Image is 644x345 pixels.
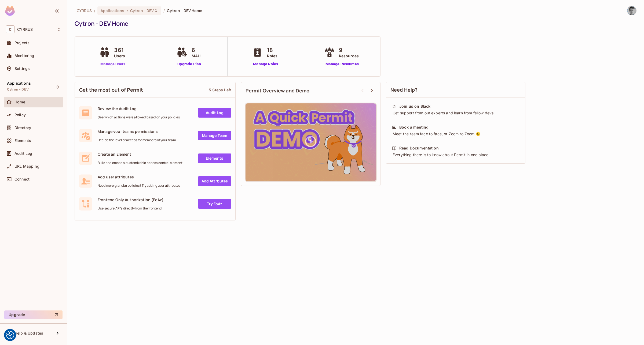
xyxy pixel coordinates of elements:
span: Connect [14,177,30,181]
span: Get the most out of Permit [79,87,143,93]
span: Elements [14,138,31,143]
a: Manage Team [198,131,231,140]
span: Cytron - DEV [130,8,154,13]
img: SReyMgAAAABJRU5ErkJggg== [5,6,15,16]
span: Decide the level of access for members of your team [98,138,176,142]
img: Vladimír Krejsa [627,6,636,15]
span: 18 [267,46,277,54]
span: Policy [14,113,26,117]
a: Manage Resources [323,61,361,67]
a: Try FoAz [198,199,231,209]
span: Roles [267,53,277,59]
span: Manage your teams permissions [98,129,176,134]
a: Audit Log [198,108,231,118]
div: 5 Steps Left [209,87,231,92]
span: Resources [339,53,359,59]
span: C [6,25,14,33]
div: Meet the team face to face, or Zoom to Zoom 😉 [392,131,519,137]
span: Directory [14,126,31,130]
span: Settings [14,66,30,71]
span: 9 [339,46,359,54]
span: Add user attributes [98,174,180,179]
a: Elements [198,153,231,163]
a: Manage Roles [251,61,280,67]
span: MAU [192,53,200,59]
span: Frontend Only Authorization (FoAz) [98,197,163,202]
img: Revisit consent button [6,331,14,339]
span: Applications [101,8,125,13]
span: Cytron - DEV Home [167,8,202,13]
span: Permit Overview and Demo [246,87,310,94]
div: Book a meeting [399,125,429,130]
a: Add Attrbutes [198,176,231,186]
span: Need Help? [390,87,418,93]
a: Upgrade Plan [175,61,203,67]
span: See which actions were allowed based on your policies [98,115,180,119]
span: Workspace: CYRRUS [17,27,33,32]
div: Join us on Slack [399,104,430,109]
span: Applications [7,81,31,85]
span: Create an Element [98,152,182,157]
span: Users [114,53,125,59]
span: Cytron - DEV [7,87,29,92]
div: Everything there is to know about Permit in one place [392,152,519,157]
span: Need more granular policies? Try adding user attributes [98,183,180,188]
span: : [126,9,128,13]
span: the active workspace [77,8,92,13]
span: Home [14,100,25,104]
div: Get support from out experts and learn from fellow devs [392,110,519,116]
a: Manage Users [98,61,128,67]
span: URL Mapping [14,164,39,168]
span: Monitoring [14,54,34,58]
button: Upgrade [4,310,63,319]
span: Review the Audit Log [98,106,180,111]
span: Audit Log [14,151,32,156]
button: Consent Preferences [6,331,14,339]
span: Help & Updates [14,331,43,335]
div: Cytron - DEV Home [75,20,634,28]
span: Projects [14,41,30,45]
li: / [94,8,95,13]
li: / [163,8,165,13]
span: Use secure API's directly from the frontend [98,206,163,211]
span: Build and embed a customizable access control element [98,161,182,165]
span: 361 [114,46,125,54]
div: Read Documentation [399,145,439,151]
span: 6 [192,46,200,54]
